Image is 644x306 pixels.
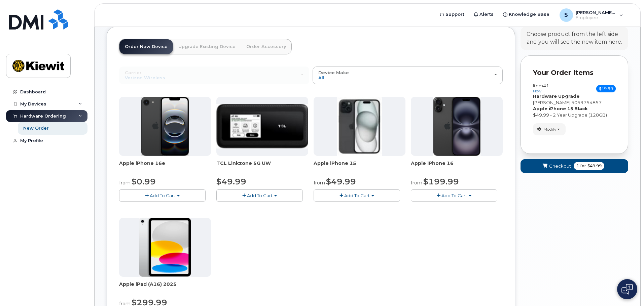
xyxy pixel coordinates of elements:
h3: Item [533,83,549,93]
span: Knowledge Base [509,11,549,18]
img: linkzone5g.png [216,104,308,148]
span: Support [445,11,464,18]
div: Apple iPad (A16) 2025 [119,281,211,294]
img: iphone16e.png [141,97,189,156]
div: $49.99 - 2 Year Upgrade (128GB) [533,112,616,118]
button: Add To Cart [411,189,497,201]
a: Knowledge Base [498,8,554,21]
p: Your Order Items [533,68,616,78]
span: Add To Cart [150,193,175,198]
a: Order Accessory [241,39,291,54]
span: $49.99 [587,163,602,169]
a: Upgrade Existing Device [173,39,241,54]
a: Support [435,8,469,21]
button: Add To Cart [119,189,206,201]
div: Apple iPhone 15 [314,160,405,173]
span: Checkout [549,163,571,169]
button: Device Make All [313,67,503,84]
span: $49.99 [596,85,616,92]
strong: Black [574,106,588,111]
span: $0.99 [132,177,156,186]
img: iphone_16_plus.png [433,97,480,156]
small: from [411,180,422,186]
div: Choose product from the left side and you will see the new item here. [527,31,622,46]
img: ipad_11.png [139,218,191,277]
small: new [533,89,541,93]
span: for [579,163,587,169]
a: Alerts [469,8,498,21]
div: Apple iPhone 16 [411,160,503,173]
span: 1 [576,163,579,169]
span: 5059754857 [571,100,602,105]
span: [PERSON_NAME].HesseMorgan [576,10,616,15]
small: from [119,180,131,186]
button: Add To Cart [314,189,400,201]
span: $199.99 [423,177,459,186]
span: Device Make [318,70,349,75]
span: [PERSON_NAME] [533,100,570,105]
button: Add To Cart [216,189,303,201]
button: Checkout 1 for $49.99 [521,159,628,173]
small: from [314,180,325,186]
span: Alerts [479,11,494,18]
span: #1 [543,83,549,88]
span: Add To Cart [247,193,273,198]
strong: Hardware Upgrade [533,93,579,99]
span: Employee [576,15,616,20]
span: S [564,11,568,19]
div: Sophia.HesseMorgan [555,8,628,22]
strong: Apple iPhone 15 [533,106,573,111]
span: Add To Cart [344,193,370,198]
span: $49.99 [216,177,246,186]
div: TCL Linkzone 5G UW [216,160,308,173]
span: All [318,75,324,80]
img: iphone15.jpg [337,97,382,156]
span: $49.99 [326,177,356,186]
a: Order New Device [119,39,173,54]
span: Modify [543,126,557,132]
span: Add To Cart [441,193,467,198]
button: Modify [533,123,566,135]
div: Apple iPhone 16e [119,160,211,173]
img: Open chat [621,284,633,295]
